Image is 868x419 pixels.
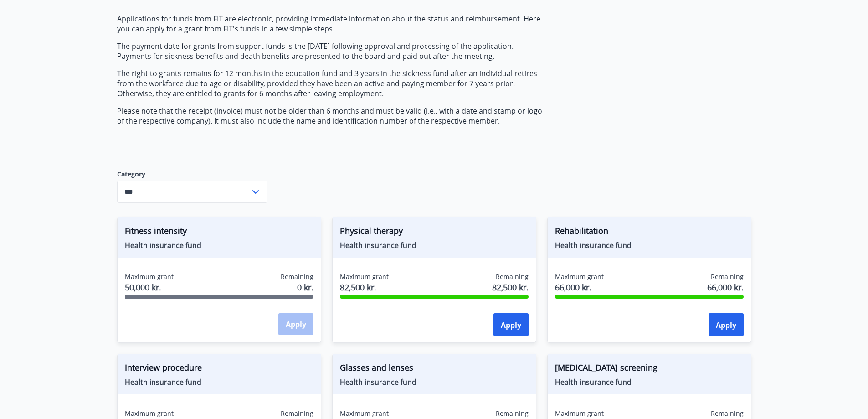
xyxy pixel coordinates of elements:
[501,320,521,330] font: Apply
[125,272,174,281] span: Maximum grant
[555,240,632,250] font: Health insurance fund
[117,68,547,98] p: The right to grants remains for 12 months in the education fund and 3 years in the sickness fund ...
[125,240,201,250] font: Health insurance fund
[125,409,174,418] font: Maximum grant
[125,362,202,373] font: Interview procedure
[555,409,604,418] font: Maximum grant
[716,320,736,330] font: Apply
[117,170,145,178] font: Category
[281,272,313,281] span: Remaining
[117,14,547,34] p: Applications for funds from FIT are electronic, providing immediate information about the status ...
[340,362,413,373] font: Glasses and lenses
[711,272,744,281] font: Remaining
[496,409,529,418] font: Remaining
[555,362,657,373] font: [MEDICAL_DATA] screening
[340,282,376,293] font: 82,500 kr.
[555,225,608,236] font: Rehabilitation
[281,409,313,418] font: Remaining
[555,282,591,293] font: 66,000 kr.
[117,106,547,126] p: Please note that the receipt (invoice) must not be older than 6 months and must be valid (i.e., w...
[707,282,744,293] font: 66,000 kr.
[555,272,604,281] font: Maximum grant
[492,282,529,293] font: 82,500 kr.
[117,41,547,61] p: The payment date for grants from support funds is the [DATE] following approval and processing of...
[711,409,744,418] font: Remaining
[297,282,313,293] font: 0 kr.
[125,225,187,236] font: Fitness intensity
[340,272,389,281] font: Maximum grant
[709,313,744,336] button: Apply
[340,240,416,250] font: Health insurance fund
[340,409,389,418] font: Maximum grant
[125,377,201,387] font: Health insurance fund
[496,272,529,281] font: Remaining
[493,313,529,336] button: Apply
[340,377,416,387] font: Health insurance fund
[125,282,161,293] font: 50,000 kr.
[340,225,403,236] font: Physical therapy
[555,377,632,387] font: Health insurance fund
